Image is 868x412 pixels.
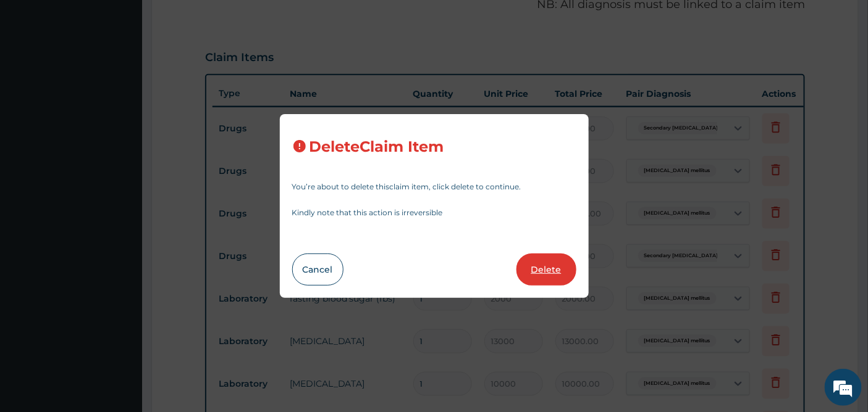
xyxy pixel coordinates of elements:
[310,139,444,155] h3: Delete Claim Item
[292,209,576,216] p: Kindly note that this action is irreversible
[292,183,576,191] p: You’re about to delete this claim item , click delete to continue.
[23,62,50,93] img: d_794563401_company_1708531726252_794563401
[203,6,232,36] div: Minimize live chat window
[292,253,343,286] button: Cancel
[64,69,208,85] div: Chat with us now
[516,253,576,286] button: Delete
[72,126,171,250] span: We're online!
[6,278,235,321] textarea: Type your message and hit 'Enter'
